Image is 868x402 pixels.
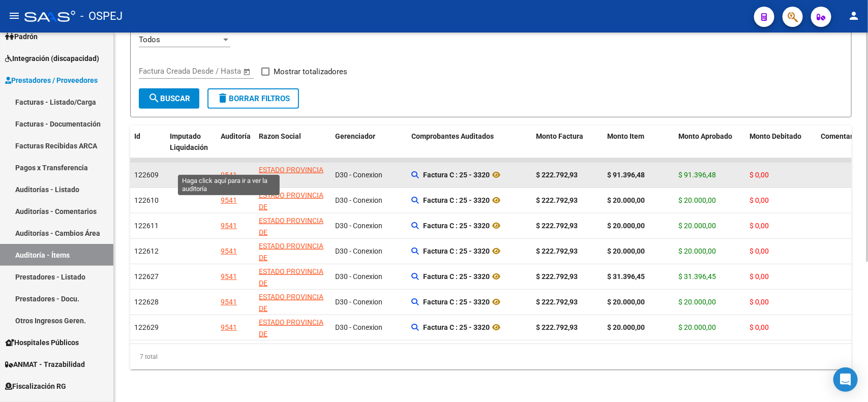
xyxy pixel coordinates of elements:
span: ESTADO PROVINCIA DE [GEOGRAPHIC_DATA] [259,293,327,324]
span: D30 - Conexion [335,196,382,204]
span: Monto Aprobado [678,132,732,140]
strong: $ 31.396,45 [607,272,645,281]
datatable-header-cell: Imputado Liquidación [166,126,217,159]
span: $ 20.000,00 [678,247,716,255]
strong: $ 20.000,00 [607,298,645,306]
span: ESTADO PROVINCIA DE [GEOGRAPHIC_DATA] [259,191,327,223]
span: Borrar Filtros [217,94,290,103]
strong: $ 222.792,93 [536,323,578,331]
div: 9541 [221,220,237,232]
strong: $ 222.792,93 [536,272,578,281]
div: - 30673377544 [259,164,327,210]
span: Gerenciador [335,132,375,140]
strong: $ 20.000,00 [607,323,645,331]
div: - 30673377544 [259,266,327,312]
span: Imputado Liquidación [170,132,208,152]
mat-icon: search [148,92,160,104]
div: - 30673377544 [259,215,327,261]
input: Start date [139,67,172,76]
span: - OSPEJ [80,5,123,27]
div: 9541 [221,195,237,206]
span: 122609 [134,171,159,179]
span: Razon Social [259,132,301,140]
strong: Factura C : 25 - 3320 [423,196,490,204]
strong: $ 91.396,48 [607,171,645,179]
span: $ 0,00 [750,323,769,331]
span: D30 - Conexion [335,272,382,281]
datatable-header-cell: Monto Aprobado [674,126,745,159]
div: 7 total [130,344,852,369]
strong: $ 222.792,93 [536,298,578,306]
span: $ 91.396,48 [678,171,716,179]
strong: Factura C : 25 - 3320 [423,247,490,255]
button: Borrar Filtros [207,88,299,109]
span: D30 - Conexion [335,323,382,331]
span: $ 20.000,00 [678,196,716,204]
strong: Factura C : 25 - 3320 [423,222,490,230]
span: $ 20.000,00 [678,298,716,306]
span: Comprobantes Auditados [411,132,494,140]
strong: $ 222.792,93 [536,247,578,255]
div: 9541 [221,245,237,257]
span: D30 - Conexion [335,298,382,306]
span: $ 0,00 [750,196,769,204]
span: Monto Debitado [750,132,801,140]
span: Prestadores / Proveedores [5,75,98,86]
datatable-header-cell: Razon Social [255,126,331,159]
span: ESTADO PROVINCIA DE [GEOGRAPHIC_DATA] [259,217,327,248]
datatable-header-cell: Gerenciador [331,126,407,159]
div: - 30673377544 [259,240,327,287]
span: Buscar [148,94,190,103]
strong: Factura C : 25 - 3320 [423,298,490,306]
span: Todos [139,35,160,44]
datatable-header-cell: Monto Item [603,126,674,159]
span: Comentario [821,132,859,140]
strong: $ 20.000,00 [607,222,645,230]
span: $ 20.000,00 [678,323,716,331]
span: $ 0,00 [750,222,769,230]
span: 122628 [134,298,159,306]
span: 122629 [134,323,159,331]
div: 9541 [221,271,237,283]
span: D30 - Conexion [335,222,382,230]
div: - 30673377544 [259,291,327,337]
div: 9541 [221,169,237,181]
span: ESTADO PROVINCIA DE [GEOGRAPHIC_DATA] [259,166,327,197]
strong: $ 20.000,00 [607,247,645,255]
strong: Factura C : 25 - 3320 [423,323,490,331]
strong: $ 222.792,93 [536,196,578,204]
span: Mostrar totalizadores [274,66,347,78]
div: 9541 [221,322,237,333]
span: Hospitales Públicos [5,337,79,348]
span: ESTADO PROVINCIA DE [GEOGRAPHIC_DATA] [259,242,327,273]
datatable-header-cell: Monto Factura [532,126,603,159]
button: Open calendar [242,66,253,78]
span: $ 0,00 [750,171,769,179]
span: Padrón [5,31,38,42]
span: 122610 [134,196,159,204]
span: Integración (discapacidad) [5,53,99,64]
span: $ 31.396,45 [678,272,716,281]
button: Buscar [139,88,199,109]
span: Fiscalización RG [5,381,66,392]
span: 122611 [134,222,159,230]
span: D30 - Conexion [335,171,382,179]
span: Monto Item [607,132,644,140]
span: $ 0,00 [750,298,769,306]
strong: $ 222.792,93 [536,222,578,230]
datatable-header-cell: Monto Debitado [745,126,817,159]
strong: Factura C : 25 - 3320 [423,171,490,179]
div: 9541 [221,296,237,308]
mat-icon: menu [8,10,20,22]
span: ESTADO PROVINCIA DE [GEOGRAPHIC_DATA] [259,318,327,350]
span: $ 0,00 [750,247,769,255]
span: $ 0,00 [750,272,769,281]
span: $ 20.000,00 [678,222,716,230]
strong: Factura C : 25 - 3320 [423,272,490,281]
datatable-header-cell: Comprobantes Auditados [407,126,532,159]
span: ANMAT - Trazabilidad [5,359,85,370]
input: End date [181,67,230,76]
strong: $ 20.000,00 [607,196,645,204]
span: Monto Factura [536,132,583,140]
mat-icon: person [848,10,860,22]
